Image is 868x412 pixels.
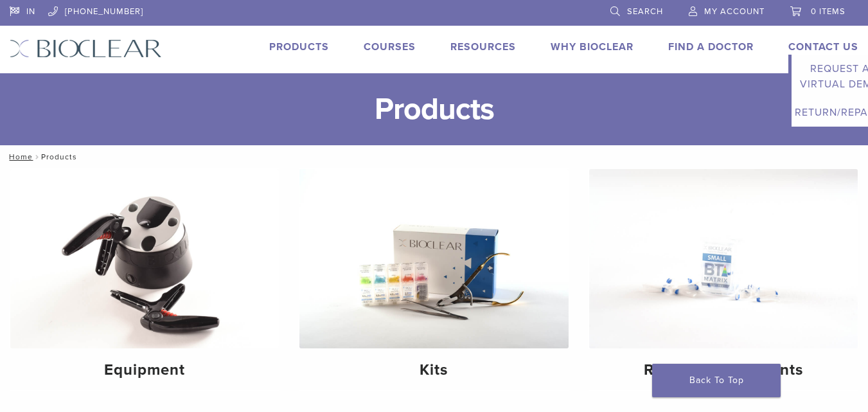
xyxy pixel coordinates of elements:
[551,40,633,53] a: Why Bioclear
[450,40,516,53] a: Resources
[269,40,329,53] a: Products
[668,40,754,53] a: Find A Doctor
[589,169,858,390] a: Reorder Components
[364,40,416,53] a: Courses
[627,6,663,17] span: Search
[589,169,858,348] img: Reorder Components
[299,169,568,390] a: Kits
[652,364,781,397] a: Back To Top
[704,6,765,17] span: My Account
[10,39,162,58] img: Bioclear
[33,154,41,160] span: /
[599,359,847,382] h4: Reorder Components
[10,169,279,390] a: Equipment
[5,152,33,161] a: Home
[788,40,858,53] a: Contact Us
[811,6,846,17] span: 0 items
[299,169,568,348] img: Kits
[21,359,269,382] h4: Equipment
[10,169,279,348] img: Equipment
[310,359,558,382] h4: Kits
